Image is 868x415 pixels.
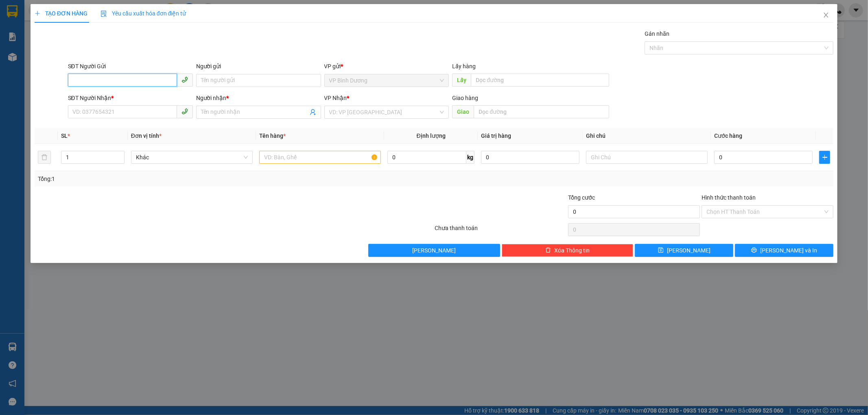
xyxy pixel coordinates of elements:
span: Giao [452,105,474,118]
input: 0 [481,151,579,164]
span: Tổng cước [568,194,595,201]
button: printer[PERSON_NAME] và In [735,244,833,257]
span: VP Nhận [324,95,347,101]
span: plus [35,11,40,16]
span: Định lượng [417,133,446,139]
span: [PERSON_NAME] [667,246,711,255]
span: kg [466,151,474,164]
th: Ghi chú [583,128,711,144]
span: delete [545,247,551,254]
input: Ghi Chú [586,151,708,164]
span: VP Bình Dương [329,74,444,87]
span: save [658,247,664,254]
div: Người nhận [196,93,321,102]
button: delete [38,151,51,164]
div: VP gửi [324,62,449,71]
span: Giao hàng [452,95,478,101]
label: Hình thức thanh toán [702,194,756,201]
input: Dọc đường [474,105,609,118]
span: SL [61,133,68,139]
span: user-add [310,109,316,115]
span: TẠO ĐƠN HÀNG [35,10,87,17]
span: phone [181,108,188,115]
input: VD: Bàn, Ghế [259,151,381,164]
input: Dọc đường [471,74,609,87]
div: Chưa thanh toán [434,224,568,238]
span: printer [751,247,757,254]
span: phone [181,76,188,83]
span: Yêu cầu xuất hóa đơn điện tử [101,10,186,17]
span: close [823,12,829,18]
span: [PERSON_NAME] và In [760,246,817,255]
span: Đơn vị tính [131,133,162,139]
button: save[PERSON_NAME] [635,244,733,257]
img: icon [101,11,107,17]
label: Gán nhãn [645,30,669,37]
button: plus [819,151,830,164]
span: Giá trị hàng [481,133,511,139]
div: SĐT Người Nhận [68,93,193,102]
div: Tổng: 1 [38,174,335,183]
span: Xóa Thông tin [554,246,590,255]
span: Khác [136,151,248,163]
span: Lấy [452,74,471,87]
span: [PERSON_NAME] [412,246,456,255]
button: Close [815,4,837,27]
span: Lấy hàng [452,63,476,70]
span: Tên hàng [259,133,286,139]
span: plus [820,154,830,161]
button: [PERSON_NAME] [368,244,500,257]
span: Cước hàng [714,133,742,139]
button: deleteXóa Thông tin [502,244,634,257]
div: SĐT Người Gửi [68,62,193,71]
div: Người gửi [196,62,321,71]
